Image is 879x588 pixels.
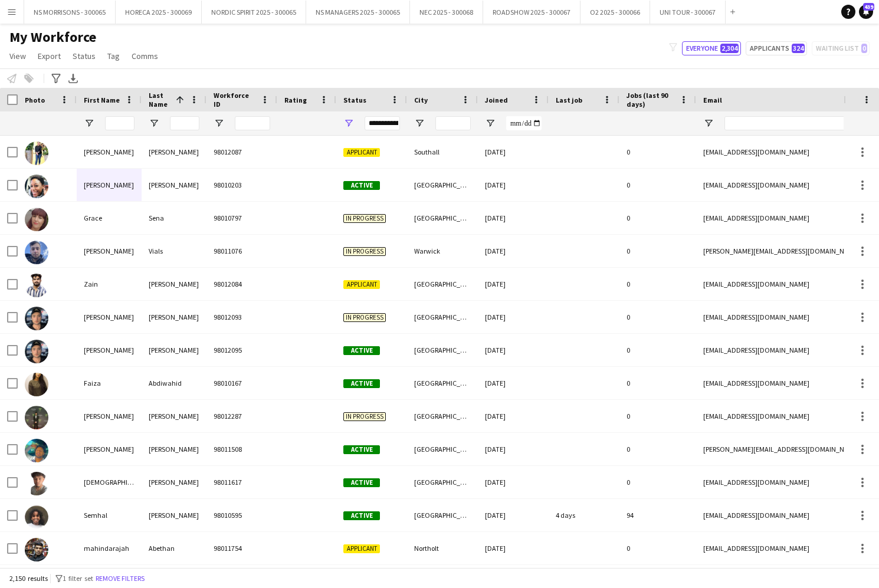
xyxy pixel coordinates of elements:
app-action-btn: Advanced filters [49,71,63,86]
button: NEC 2025 - 300068 [410,1,483,24]
span: 2,304 [720,44,739,53]
img: Ali Abbas [25,307,48,330]
input: Workforce ID Filter Input [235,116,270,130]
span: Last Name [149,91,171,109]
div: 98011076 [206,235,277,267]
div: 98012093 [206,301,277,333]
div: Grace [77,202,142,234]
span: 1 filter set [63,574,93,583]
span: First Name [84,96,120,104]
span: Active [343,346,380,355]
div: 98010203 [206,169,277,201]
button: Open Filter Menu [149,118,159,129]
div: [DATE] [478,400,549,432]
a: Export [33,48,65,64]
button: Open Filter Menu [414,118,425,129]
div: 0 [619,169,696,201]
button: O2 2025 - 300066 [580,1,650,24]
input: Last Name Filter Input [170,116,199,130]
div: 94 [619,499,696,531]
button: Open Filter Menu [343,118,354,129]
div: 0 [619,202,696,234]
span: Active [343,478,380,487]
div: Southall [407,136,478,168]
div: [PERSON_NAME] [77,169,142,201]
button: NS MANAGERS 2025 - 300065 [306,1,410,24]
div: mahindarajah [77,532,142,564]
img: Zain Abbas [25,274,48,297]
span: Photo [25,96,45,104]
button: Applicants324 [746,41,807,55]
div: [PERSON_NAME] [142,466,206,498]
div: [PERSON_NAME] [77,400,142,432]
div: [DEMOGRAPHIC_DATA] [77,466,142,498]
span: City [414,96,428,104]
span: Active [343,379,380,388]
span: Jobs (last 90 days) [627,91,675,109]
a: 439 [859,5,873,19]
span: Tag [107,51,120,61]
span: Applicant [343,544,380,553]
div: [PERSON_NAME] [142,301,206,333]
div: [PERSON_NAME] [142,268,206,300]
img: Muhammad Abdur-Razzaq [25,472,48,495]
div: 4 days [549,499,619,531]
div: [DATE] [478,268,549,300]
div: Vials [142,235,206,267]
span: Rating [284,96,307,104]
div: 98010595 [206,499,277,531]
div: [GEOGRAPHIC_DATA] [407,367,478,399]
button: Open Filter Menu [485,118,496,129]
button: Open Filter Menu [703,118,714,129]
button: Remove filters [93,572,147,585]
div: 98010797 [206,202,277,234]
div: [PERSON_NAME] [142,433,206,465]
div: [GEOGRAPHIC_DATA] [407,334,478,366]
div: 0 [619,301,696,333]
div: [PERSON_NAME] [142,400,206,432]
div: 0 [619,268,696,300]
a: Status [68,48,100,64]
img: Faiza Abdiwahid [25,373,48,396]
div: [DATE] [478,136,549,168]
button: NORDIC SPIRIT 2025 - 300065 [202,1,306,24]
span: In progress [343,412,386,421]
div: [DATE] [478,532,549,564]
div: 98012287 [206,400,277,432]
span: Active [343,445,380,454]
div: [DATE] [478,202,549,234]
button: Open Filter Menu [84,118,94,129]
span: Joined [485,96,508,104]
app-action-btn: Export XLSX [66,71,80,86]
div: Faiza [77,367,142,399]
span: Comms [132,51,158,61]
span: 324 [792,44,805,53]
span: Email [703,96,722,104]
div: 98011754 [206,532,277,564]
div: 0 [619,466,696,498]
button: UNI TOUR - 300067 [650,1,726,24]
div: [GEOGRAPHIC_DATA] [407,499,478,531]
div: Sena [142,202,206,234]
div: [PERSON_NAME] [142,499,206,531]
img: Mohammed Abdulla [25,439,48,462]
div: [DATE] [478,499,549,531]
img: Mary Noel [25,175,48,198]
div: [GEOGRAPHIC_DATA] [407,466,478,498]
span: Export [38,51,61,61]
span: Last job [556,96,582,104]
img: Ali Hassan Abbas [25,340,48,363]
div: 0 [619,334,696,366]
div: 0 [619,532,696,564]
img: Muhammad Hasnain Abdul Khaliq [25,406,48,429]
div: 98010167 [206,367,277,399]
div: Semhal [77,499,142,531]
button: HORECA 2025 - 300069 [116,1,202,24]
div: [DATE] [478,235,549,267]
input: First Name Filter Input [105,116,135,130]
a: Comms [127,48,163,64]
div: [GEOGRAPHIC_DATA] [407,433,478,465]
span: Workforce ID [214,91,256,109]
div: [GEOGRAPHIC_DATA] [407,400,478,432]
div: Northolt [407,532,478,564]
